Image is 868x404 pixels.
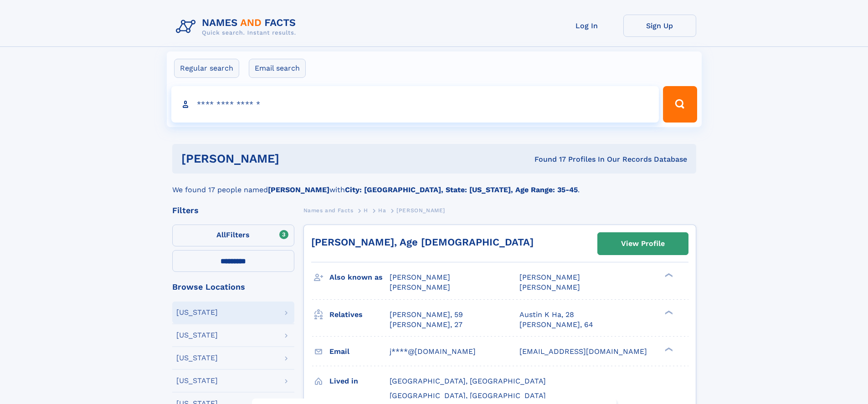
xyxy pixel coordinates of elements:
label: Filters [172,225,294,246]
b: City: [GEOGRAPHIC_DATA], State: [US_STATE], Age Range: 35-45 [345,185,578,194]
a: [PERSON_NAME], 59 [390,310,463,320]
h1: [PERSON_NAME] [181,153,407,164]
span: H [364,207,368,214]
span: [PERSON_NAME] [396,207,445,214]
div: We found 17 people named with . [172,174,696,195]
div: Found 17 Profiles In Our Records Database [407,154,687,164]
div: Filters [172,206,294,215]
div: Browse Locations [172,283,294,291]
span: [PERSON_NAME] [390,283,450,291]
a: [PERSON_NAME], 64 [519,320,593,330]
b: [PERSON_NAME] [268,185,329,194]
label: Email search [249,59,306,78]
h3: Email [329,344,390,359]
a: H [364,205,368,216]
a: [PERSON_NAME], Age [DEMOGRAPHIC_DATA] [311,236,534,248]
span: [GEOGRAPHIC_DATA], [GEOGRAPHIC_DATA] [390,377,546,385]
h3: Also known as [329,270,390,285]
a: [PERSON_NAME], 27 [390,320,462,330]
span: [GEOGRAPHIC_DATA], [GEOGRAPHIC_DATA] [390,391,546,400]
a: Sign Up [623,15,696,37]
a: Names and Facts [303,205,354,216]
span: [EMAIL_ADDRESS][DOMAIN_NAME] [519,347,647,356]
a: Ha [378,205,386,216]
div: [US_STATE] [176,309,218,316]
input: search input [171,86,659,123]
div: ❯ [663,272,673,278]
a: Austin K Ha, 28 [519,310,574,320]
div: [US_STATE] [176,354,218,362]
div: ❯ [663,309,673,315]
button: Search Button [663,86,697,123]
div: [US_STATE] [176,332,218,339]
span: [PERSON_NAME] [390,273,450,281]
a: Log In [550,15,623,37]
label: Regular search [174,59,239,78]
div: View Profile [621,233,665,254]
span: [PERSON_NAME] [519,273,580,281]
span: Ha [378,207,386,214]
span: [PERSON_NAME] [519,283,580,291]
div: ❯ [663,346,673,352]
a: View Profile [598,233,688,255]
h3: Lived in [329,373,390,389]
span: All [216,230,226,239]
h3: Relatives [329,307,390,322]
img: Logo Names and Facts [172,15,303,39]
div: [US_STATE] [176,377,218,384]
